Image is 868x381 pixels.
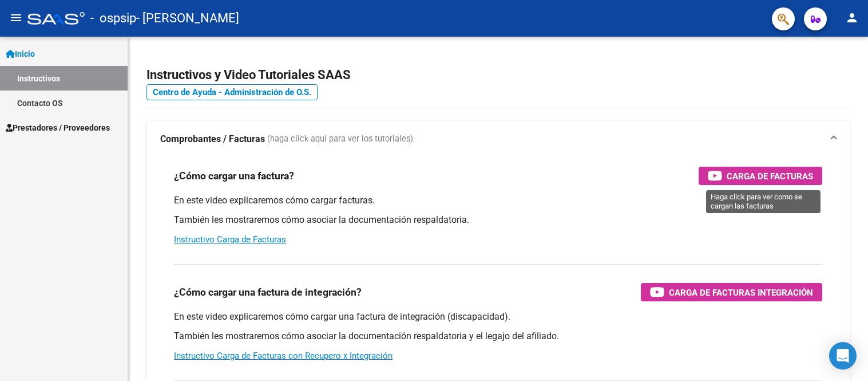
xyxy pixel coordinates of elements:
[174,168,294,184] h3: ¿Cómo cargar una factura?
[160,133,265,146] strong: Comprobantes / Facturas
[174,330,822,343] p: También les mostraremos cómo asociar la documentación respaldatoria y el legajo del afiliado.
[174,311,822,323] p: En este video explicaremos cómo cargar una factura de integración (discapacidad).
[9,11,23,25] mat-icon: menu
[146,84,318,100] a: Centro de Ayuda - Administración de O.S.
[845,11,859,25] mat-icon: person
[174,194,822,207] p: En este video explicaremos cómo cargar facturas.
[6,121,110,134] span: Prestadores / Proveedores
[6,48,35,60] span: Inicio
[641,283,822,301] button: Carga de Facturas Integración
[727,169,813,183] span: Carga de Facturas
[174,214,822,226] p: También les mostraremos cómo asociar la documentación respaldatoria.
[90,6,136,31] span: - ospsip
[699,167,822,185] button: Carga de Facturas
[669,285,813,300] span: Carga de Facturas Integración
[146,64,850,86] h2: Instructivos y Video Tutoriales SAAS
[136,6,239,31] span: - [PERSON_NAME]
[829,342,857,370] div: Open Intercom Messenger
[174,284,362,300] h3: ¿Cómo cargar una factura de integración?
[267,133,413,146] span: (haga click aquí para ver los tutoriales)
[146,121,850,158] mat-expansion-panel-header: Comprobantes / Facturas (haga click aquí para ver los tutoriales)
[174,234,286,245] a: Instructivo Carga de Facturas
[174,351,393,361] a: Instructivo Carga de Facturas con Recupero x Integración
